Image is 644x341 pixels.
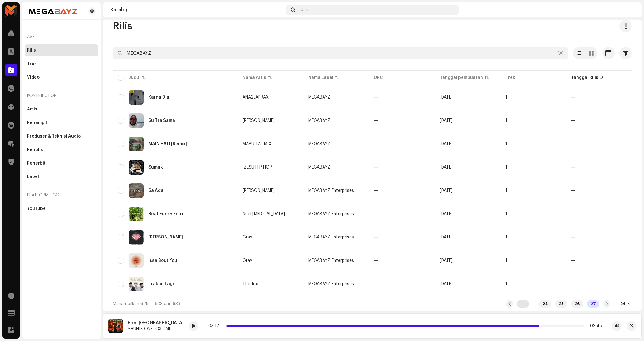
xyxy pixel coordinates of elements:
div: Nama Label [308,75,333,81]
div: Trek [27,61,37,66]
input: Cari [113,47,568,59]
div: ... [533,301,535,306]
span: — [571,258,575,263]
div: Artis [27,107,37,112]
span: 1 [505,212,507,216]
div: YouTube [27,206,46,211]
div: Beat Funky Enak [148,212,184,216]
re-m-nav-item: Produser & Teknisi Audio [25,130,98,142]
div: Nona [148,235,183,239]
span: MEGABAYZ [308,118,330,123]
div: Nama Artis [243,75,266,81]
re-m-nav-item: Rilis [25,44,98,56]
img: 62d8ea54-9924-44a3-a7d2-5964c57bf0a8 [129,253,144,268]
span: MEGABAYZ [308,142,330,146]
re-m-nav-item: Penampil [25,117,98,129]
span: 1 [505,95,507,99]
div: Penulis [27,147,43,152]
span: 4 Mar 2025 [440,95,453,99]
div: 26 [571,300,583,308]
img: 4ad7a886-7716-40e9-a58c-1cdfe8898285 [108,319,123,333]
re-m-nav-item: Penerbit [25,157,98,169]
div: Su Tra Sama [148,118,175,123]
img: d52f3928-cfce-40b6-95af-f02734691705 [129,230,144,245]
div: Nuel [MEDICAL_DATA] [243,212,285,216]
div: Trakan Lagi [148,282,174,286]
span: Nuel Mili [243,212,298,216]
span: Noryz Burako [243,118,298,123]
span: MEGABAYZ [308,165,330,169]
span: — [374,258,378,263]
span: MEGABAYZ Enterprises [308,282,354,286]
span: 1 [505,142,507,146]
div: Penerbit [27,161,46,166]
div: Label [27,174,39,179]
span: — [374,142,378,146]
span: 28 Apr 2025 [440,282,453,286]
img: ad9e2581-9262-4e82-9a4f-42246cf03d2f [129,160,144,175]
div: 1 [517,300,529,308]
div: Judul [129,75,140,81]
span: — [571,235,575,239]
span: MEGABAYZ Enterprises [308,235,354,239]
span: Menampilkan 625 — 633 dari 633 [113,302,180,306]
span: Gray [243,258,298,263]
span: — [374,95,378,99]
div: Penampil [27,120,47,125]
img: 230a3fbc-da0d-4270-8a6a-dd7d17ee922c [129,90,144,105]
div: Tanggal pembuatan [440,75,483,81]
span: — [571,282,575,286]
re-a-nav-header: Platform UGC [25,188,98,203]
span: Rilis [113,20,132,32]
re-m-nav-item: YouTube [25,203,98,215]
span: 28 Apr 2025 [440,235,453,239]
img: 33c9722d-ea17-4ee8-9e7d-1db241e9a290 [5,5,17,17]
div: MAIN HATI [Remix] [148,142,187,146]
div: Issa Bout You [148,258,177,263]
div: Video [27,75,40,80]
re-m-nav-item: Trek [25,58,98,70]
span: 1 [505,118,507,123]
span: — [571,188,575,193]
img: ea3f5b01-c1b1-4518-9e19-4d24e8c5836b [27,7,79,15]
div: [PERSON_NAME] [243,118,275,123]
span: ANA2JAPRAX [243,95,298,99]
img: b626a14f-d50f-44cb-8c99-71883bc42ffa [129,113,144,128]
span: 14 Apr 2025 [440,165,453,169]
img: e6f7547b-ce15-4519-a206-3bdb0ccfa429 [129,277,144,291]
re-m-nav-item: Penulis [25,144,98,156]
img: c4d2cde1-16a2-4234-a90d-fe0cd1226d9e [129,183,144,198]
div: 03:17 [208,324,224,328]
re-a-nav-header: Aset [25,29,98,44]
span: 1 [505,282,507,286]
span: — [374,212,378,216]
span: MEGABAYZ Enterprises [308,258,354,263]
div: [PERSON_NAME] [243,188,275,193]
span: — [571,142,575,146]
span: MEGABAYZ Enterprises [308,188,354,193]
div: Kontributor [25,88,98,103]
div: Katalog [110,7,283,12]
span: Gray [243,235,298,239]
div: Gray [243,258,252,263]
span: — [374,235,378,239]
img: c80ab357-ad41-45f9-b05a-ac2c454cf3ef [624,5,634,15]
re-m-nav-item: Label [25,171,98,183]
span: — [374,118,378,123]
div: Thedox [243,282,258,286]
span: — [571,95,575,99]
span: 28 Apr 2025 [440,258,453,263]
div: SHUNIX ONETOX DMP [128,327,184,331]
span: Ley SB [243,188,298,193]
span: MEGABAYZ Enterprises [308,212,354,216]
span: — [571,118,575,123]
span: IZLSU HIP HOP [243,165,298,169]
div: 24 [620,301,626,306]
div: Sumuk [148,165,163,169]
div: Free [GEOGRAPHIC_DATA] [128,320,184,325]
span: 1 [505,165,507,169]
span: Cari [300,7,308,12]
div: Sa Ada [148,188,163,193]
